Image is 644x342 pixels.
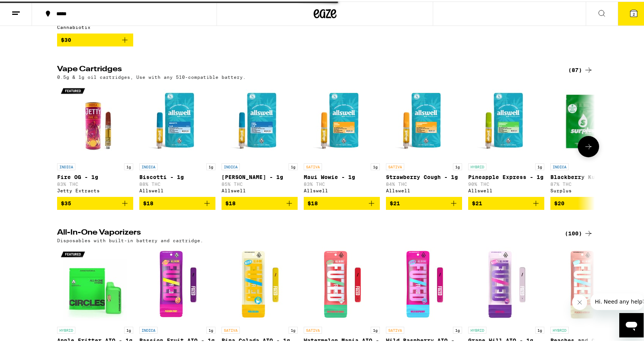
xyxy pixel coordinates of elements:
span: $18 [225,199,236,205]
p: Apple Fritter AIO - 1g [57,336,133,342]
img: Surplus - Blackberry Kush - 1g [550,82,626,158]
a: Open page for Fire OG - 1g from Jetty Extracts [57,82,133,195]
p: Pineapple Express - 1g [468,173,544,179]
p: INDICA [57,162,75,169]
button: Add to bag [550,195,626,208]
div: Jetty Extracts [57,187,133,192]
p: Maui Wowie - 1g [304,173,380,179]
span: $30 [61,35,71,42]
img: Allswell - King Louis XIII - 1g [222,82,298,158]
p: HYBRID [57,325,75,332]
div: Cannabiotix [57,23,133,28]
div: Allswell [386,187,462,192]
a: Open page for Biscotti - 1g from Allswell [139,82,215,195]
p: 1g [206,162,215,169]
p: 1g [535,162,544,169]
p: 90% THC [468,180,544,185]
img: Allswell - Biscotti - 1g [139,82,215,158]
p: 1g [371,162,380,169]
button: Add to bag [139,195,215,208]
p: INDICA [550,162,569,169]
p: Grape Hill AIO - 1g [468,336,544,342]
span: $21 [472,199,482,205]
p: Disposables with built-in battery and cartridge. [57,237,203,241]
h2: All-In-One Vaporizers [57,227,556,237]
span: $18 [308,199,318,205]
img: Fuzed - Peaches and Cream AIO - 1g [550,245,626,321]
p: HYBRID [468,325,486,332]
div: Allswell [139,187,215,192]
img: Jetty Extracts - Fire OG - 1g [57,82,133,158]
p: Passion Fruit AIO - 1g [139,336,215,342]
div: Surplus [550,187,626,192]
p: Pina Colada AIO - 1g [222,336,298,342]
span: $35 [61,199,71,205]
div: Allswell [304,187,380,192]
span: Hi. Need any help? [5,5,55,11]
a: (100) [565,227,593,237]
span: $18 [143,199,153,205]
p: 83% THC [57,180,133,185]
iframe: Message from company [590,292,644,308]
button: Add to bag [57,32,133,45]
div: Allswell [468,187,544,192]
p: Strawberry Cough - 1g [386,173,462,179]
p: SATIVA [304,162,322,169]
a: Open page for Pineapple Express - 1g from Allswell [468,82,544,195]
img: Fuzed - Watermelon Mania AIO - 1g [304,245,380,321]
button: Add to bag [468,195,544,208]
p: 1g [124,162,133,169]
p: 1g [206,325,215,332]
div: Allswell [222,187,298,192]
p: INDICA [139,162,158,169]
img: Fuzed - Wild Raspberry AIO - 1g [386,245,462,321]
p: 1g [289,162,298,169]
img: Circles Base Camp - Apple Fritter AIO - 1g [57,245,133,321]
p: 0.5g & 1g oil cartridges, Use with any 510-compatible battery. [57,73,246,78]
button: Add to bag [57,195,133,208]
p: SATIVA [304,325,322,332]
p: HYBRID [468,162,486,169]
p: 84% THC [386,180,462,185]
p: 83% THC [304,180,380,185]
p: 85% THC [222,180,298,185]
p: 1g [453,162,462,169]
p: INDICA [139,325,158,332]
p: 87% THC [550,180,626,185]
img: Fuzed - Grape Hill AIO - 1g [468,245,544,321]
iframe: Button to launch messaging window [619,312,644,336]
p: SATIVA [386,162,404,169]
a: (87) [568,64,593,73]
img: Allswell - Pineapple Express - 1g [468,82,544,158]
span: $21 [390,199,400,205]
p: 1g [124,325,133,332]
p: 1g [535,325,544,332]
p: SATIVA [386,325,404,332]
a: Open page for Maui Wowie - 1g from Allswell [304,82,380,195]
img: Fuzed - Passion Fruit AIO - 1g [139,245,215,321]
p: [PERSON_NAME] - 1g [222,173,298,179]
p: HYBRID [550,325,569,332]
span: $20 [554,199,564,205]
img: Allswell - Maui Wowie - 1g [304,82,380,158]
p: INDICA [222,162,240,169]
p: 1g [289,325,298,332]
a: Open page for King Louis XIII - 1g from Allswell [222,82,298,195]
p: 88% THC [139,180,215,185]
button: Add to bag [386,195,462,208]
p: Blackberry Kush - 1g [550,173,626,179]
a: Open page for Strawberry Cough - 1g from Allswell [386,82,462,195]
button: Add to bag [222,195,298,208]
p: Biscotti - 1g [139,173,215,179]
h2: Vape Cartridges [57,64,556,73]
img: Allswell - Strawberry Cough - 1g [386,82,462,158]
button: Add to bag [304,195,380,208]
img: Fuzed - Pina Colada AIO - 1g [222,245,298,321]
a: Open page for Blackberry Kush - 1g from Surplus [550,82,626,195]
span: 2 [633,10,635,15]
p: SATIVA [222,325,240,332]
p: 1g [453,325,462,332]
p: 1g [371,325,380,332]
